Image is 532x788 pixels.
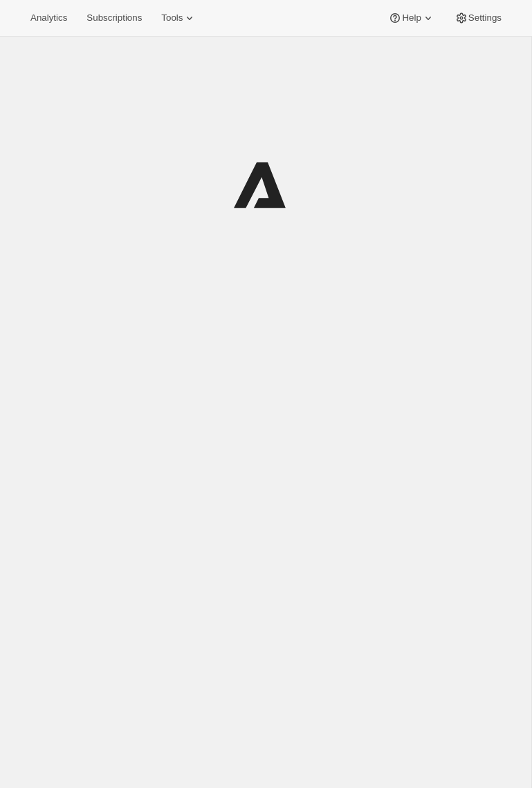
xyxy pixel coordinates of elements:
span: Analytics [30,12,67,24]
span: Settings [468,12,502,24]
span: Subscriptions [86,12,142,24]
button: Help [380,8,443,28]
button: Settings [446,8,510,28]
button: Subscriptions [78,8,150,28]
span: Tools [161,12,183,24]
button: Analytics [22,8,75,28]
span: Help [402,12,421,24]
button: Tools [153,8,205,28]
